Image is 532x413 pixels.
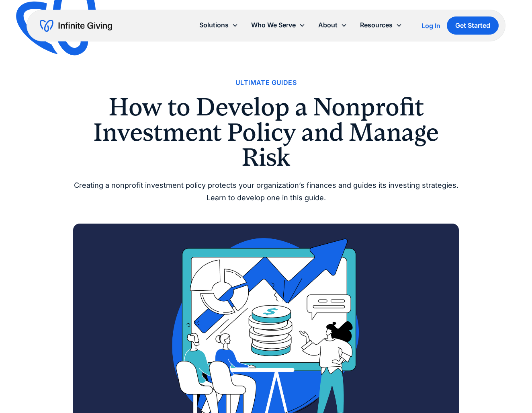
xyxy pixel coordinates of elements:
a: Log In [422,21,440,31]
div: Solutions [199,20,229,31]
div: Who We Serve [245,16,312,34]
div: Solutions [193,16,245,34]
div: Resources [354,16,409,34]
a: Get Started [447,16,499,35]
div: Who We Serve [251,20,296,31]
div: Resources [360,20,393,31]
h1: How to Develop a Nonprofit Investment Policy and Manage Risk [73,95,459,170]
div: About [318,20,338,31]
a: Ultimate Guides [235,77,297,88]
div: Log In [422,23,440,29]
div: About [312,16,354,34]
a: home [40,19,112,32]
div: Creating a nonprofit investment policy protects your organization’s finances and guides its inves... [73,179,459,204]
